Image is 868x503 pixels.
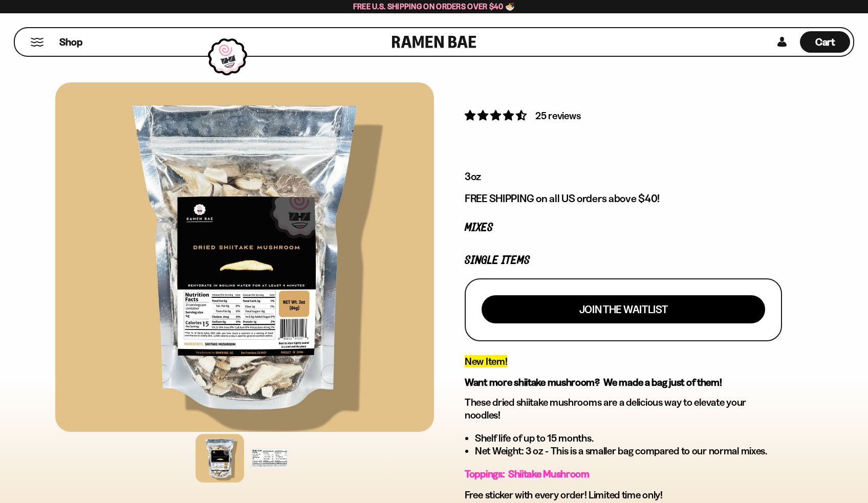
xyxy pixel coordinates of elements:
p: FREE SHIPPING on all US orders above $40! [465,192,782,205]
li: Net Weight: 3 oz - This is a smaller bag compared to our normal mixes. [475,445,782,457]
span: Join the waitlist [579,304,668,315]
span: Free sticker with every order! Limited time only! [465,489,663,501]
p: These dried shiitake mushrooms are a delicious way to elevate your noodles! [465,396,782,422]
strong: Want more shiitake mushroom? We made a bag just of them! [465,376,722,388]
span: Free U.S. Shipping on Orders over $40 🍜 [353,2,515,11]
span: 25 reviews [535,110,580,122]
p: Single Items [465,256,782,266]
a: Shop [59,31,82,53]
div: Cart [800,28,850,56]
span: 4.52 stars [465,109,529,122]
span: Cart [815,36,835,48]
li: Shelf life of up to 15 months. [475,432,782,445]
span: Shop [59,35,82,49]
button: Mobile Menu Trigger [30,38,44,47]
p: Mixes [465,223,782,233]
span: Toppings: Shiitake Mushroom [465,468,590,480]
button: Join the waitlist [482,295,765,323]
span: New Item! [465,355,507,367]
